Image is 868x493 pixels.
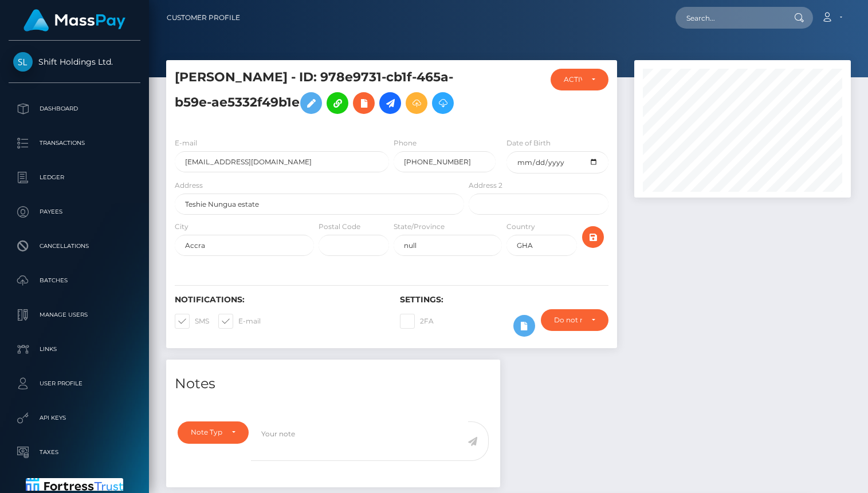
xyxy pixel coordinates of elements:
[394,138,417,148] label: Phone
[175,374,492,394] h4: Notes
[9,335,140,364] a: Links
[175,222,188,232] label: City
[469,180,502,191] label: Address 2
[394,222,445,232] label: State/Province
[175,180,203,191] label: Address
[13,169,136,186] p: Ledger
[13,135,136,152] p: Transactions
[23,9,125,31] img: MassPay Logo
[13,238,136,255] p: Cancellations
[9,94,140,123] a: Dashboard
[191,428,222,437] div: Note Type
[506,138,551,148] label: Date of Birth
[9,266,140,295] a: Batches
[218,314,261,329] label: E-mail
[9,301,140,329] a: Manage Users
[13,100,136,117] p: Dashboard
[9,438,140,467] a: Taxes
[13,272,136,289] p: Batches
[13,444,136,461] p: Taxes
[9,198,140,226] a: Payees
[319,222,360,232] label: Postal Code
[400,295,608,305] h6: Settings:
[551,69,608,90] button: ACTIVE
[541,309,608,331] button: Do not require
[554,315,582,325] div: Do not require
[675,7,783,29] input: Search...
[175,314,209,329] label: SMS
[9,232,140,261] a: Cancellations
[9,129,140,157] a: Transactions
[9,369,140,398] a: User Profile
[13,203,136,220] p: Payees
[175,69,458,120] h5: [PERSON_NAME] - ID: 978e9731-cb1f-465a-b59e-ae5332f49b1e
[175,295,383,305] h6: Notifications:
[167,6,240,30] a: Customer Profile
[9,404,140,432] a: API Keys
[13,375,136,392] p: User Profile
[506,222,535,232] label: Country
[379,92,401,114] a: Initiate Payout
[13,409,136,427] p: API Keys
[175,138,197,148] label: E-mail
[400,314,434,329] label: 2FA
[178,421,249,443] button: Note Type
[564,75,582,84] div: ACTIVE
[9,57,140,67] span: Shift Holdings Ltd.
[13,341,136,358] p: Links
[9,163,140,192] a: Ledger
[13,306,136,324] p: Manage Users
[13,52,33,72] img: Shift Holdings Ltd.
